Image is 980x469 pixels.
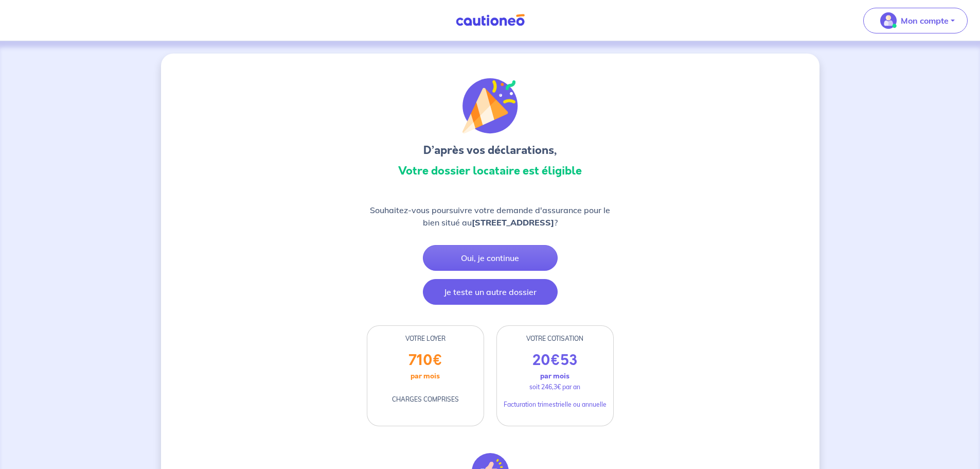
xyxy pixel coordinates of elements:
p: Souhaitez-vous poursuivre votre demande d'assurance pour le bien situé au ? [367,204,614,229]
button: Je teste un autre dossier [423,279,558,305]
img: Cautioneo [452,14,529,27]
img: illu_account_valid_menu.svg [880,12,897,29]
p: soit 246,3€ par an [529,383,580,392]
button: Oui, je continue [423,245,558,271]
h3: D’après vos déclarations, [367,142,614,159]
img: illu_congratulation.svg [462,78,518,134]
div: VOTRE COTISATION [497,334,613,343]
span: 53 [560,350,578,371]
div: VOTRE LOYER [367,334,484,343]
p: par mois [540,369,569,383]
p: par mois [411,369,440,383]
strong: [STREET_ADDRESS] [472,217,554,228]
p: Mon compte [901,14,949,27]
span: € [550,350,560,371]
button: illu_account_valid_menu.svgMon compte [863,8,968,33]
p: Facturation trimestrielle ou annuelle [504,400,607,409]
p: CHARGES COMPRISES [392,395,459,404]
p: 710 € [408,352,442,369]
h3: Votre dossier locataire est éligible [367,163,614,179]
p: 20 [532,352,578,369]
